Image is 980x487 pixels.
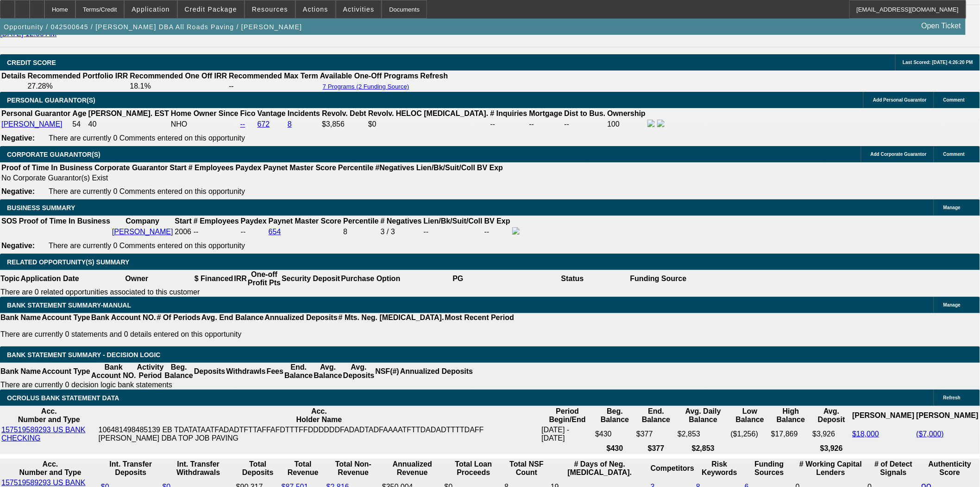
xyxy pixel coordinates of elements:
[258,120,270,128] a: 672
[266,363,284,380] th: Fees
[595,407,635,424] th: Beg. Balance
[564,119,606,129] td: --
[512,227,520,235] img: facebook-icon.png
[696,460,743,477] th: Risk Keywords
[194,363,226,380] th: Deposits
[916,407,979,424] th: [PERSON_NAME]
[94,164,168,172] b: Corporate Guarantor
[338,313,445,322] th: # Mts. Neg. [MEDICAL_DATA].
[137,363,164,380] th: Activity Period
[7,301,131,309] span: BANK STATEMENT SUMMARY-MANUAL
[636,444,676,453] th: $377
[423,227,483,237] td: --
[7,351,161,359] span: Bank Statement Summary - Decision Logic
[657,120,665,127] img: linkedin-icon.png
[1,173,507,183] td: No Corporate Guarantor(s) Exist
[903,60,973,65] span: Last Scored: [DATE] 4:26:20 PM
[240,227,267,237] td: --
[49,134,245,142] span: There are currently 0 Comments entered on this opportunity
[80,270,194,288] th: Owner
[252,6,288,13] span: Resources
[19,217,111,226] th: Proof of Time In Business
[416,164,475,172] b: Lien/Bk/Suit/Coll
[27,71,128,81] th: Recommended Portfolio IRR
[484,217,510,225] b: BV Exp
[812,444,851,453] th: $3,926
[607,119,646,129] td: 100
[269,228,281,236] a: 654
[444,460,503,477] th: Total Loan Proceeds
[812,407,851,424] th: Avg. Deposit
[7,96,95,104] span: PERSONAL GUARANTOR(S)
[1,134,35,142] b: Negative:
[445,313,515,322] th: Most Recent Period
[72,109,86,117] b: Age
[88,119,170,129] td: 40
[194,228,199,236] span: --
[322,109,366,117] b: Revolv. Debt
[49,187,245,195] span: There are currently 0 Comments entered on this opportunity
[171,109,239,117] b: Home Owner Since
[1,460,100,477] th: Acc. Number and Type
[170,164,186,172] b: Start
[595,444,635,453] th: $430
[871,152,927,157] span: Add Corporate Guarantor
[730,407,770,424] th: Low Balance
[41,313,91,322] th: Account Type
[541,425,594,443] td: [DATE] - [DATE]
[20,270,79,288] th: Application Date
[730,425,770,443] td: ($1,256)
[27,82,128,91] td: 27.28%
[264,313,338,322] th: Annualized Deposits
[943,205,961,210] span: Manage
[236,460,280,477] th: Total Deposits
[595,425,635,443] td: $430
[125,0,176,18] button: Application
[401,270,515,288] th: PG
[126,217,159,225] b: Company
[382,460,443,477] th: Annualized Revenue
[284,363,313,380] th: End. Balance
[1,217,18,226] th: SOS
[677,444,729,453] th: $2,853
[1,109,70,117] b: Personal Guarantor
[228,71,319,81] th: Recommended Max Term
[677,425,729,443] td: $2,853
[201,313,264,322] th: Avg. End Balance
[91,313,157,322] th: Bank Account NO.
[247,270,281,288] th: One-off Profit Pts
[157,313,201,322] th: # Of Periods
[241,217,267,225] b: Paydex
[477,164,503,172] b: BV Exp
[943,97,965,103] span: Comment
[1,187,35,195] b: Negative:
[320,71,419,81] th: Available One-Off Programs
[400,363,473,380] th: Annualized Deposits
[420,71,449,81] th: Refresh
[1,163,93,173] th: Proof of Time In Business
[867,460,920,477] th: # of Detect Signals
[194,217,239,225] b: # Employees
[852,407,915,424] th: [PERSON_NAME]
[1,242,35,250] b: Negative:
[129,82,227,91] td: 18.1%
[162,460,235,477] th: Int. Transfer Withdrawals
[771,425,811,443] td: $17,869
[175,217,191,225] b: Start
[7,151,101,158] span: CORPORATE GUARANTOR(S)
[921,460,979,477] th: Authenticity Score
[795,460,866,477] th: # Working Capital Lenders
[178,0,244,18] button: Credit Package
[1,71,26,81] th: Details
[340,270,401,288] th: Purchase Option
[918,18,965,34] a: Open Ticket
[245,0,295,18] button: Resources
[368,119,489,129] td: $0
[343,228,378,236] div: 8
[233,270,247,288] th: IRR
[484,227,511,237] td: --
[1,426,85,442] a: 157519589293 US BANK CHECKING
[170,119,239,129] td: NHO
[7,59,56,66] span: CREDIT SCORE
[72,119,87,129] td: 54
